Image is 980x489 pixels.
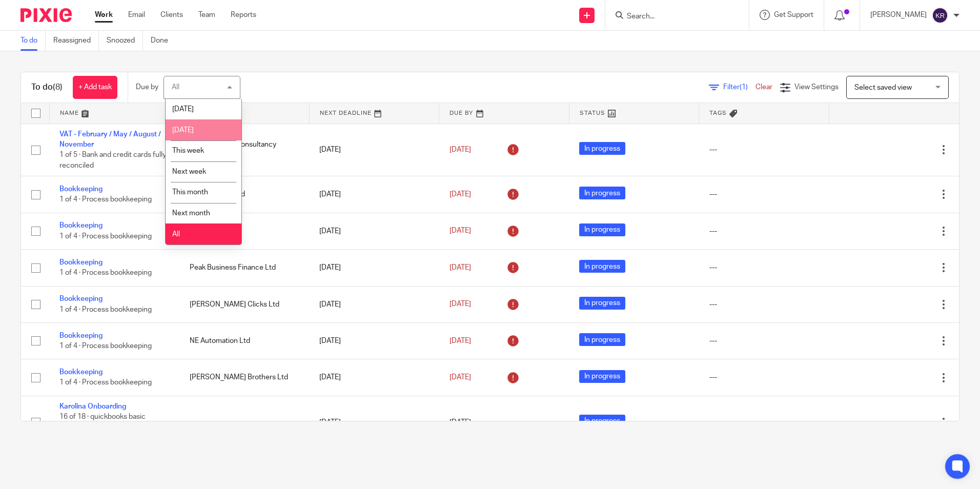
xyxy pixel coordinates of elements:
td: [PERSON_NAME] Brothers Ltd [179,359,310,396]
span: 1 of 4 · Process bookkeeping [59,233,152,240]
a: To do [21,31,46,51]
img: svg%3E [932,7,948,24]
span: In progress [579,333,625,346]
a: Bookkeeping [59,259,103,266]
td: [DATE] [309,213,439,249]
div: --- [709,262,819,273]
a: Reassigned [53,31,99,51]
a: Bookkeeping [59,332,103,339]
span: All [172,231,180,238]
td: [DATE] [309,286,439,322]
span: [DATE] [172,106,194,113]
span: (8) [53,83,63,91]
span: [DATE] [450,419,471,426]
td: [DATE] [309,359,439,396]
div: --- [709,226,819,236]
td: [DATE] [309,322,439,359]
span: In progress [579,223,625,236]
a: Work [95,10,113,20]
span: 1 of 4 · Process bookkeeping [59,306,152,313]
span: Tags [709,110,727,116]
td: Tor Fashion Ltd [179,213,310,249]
td: NE Automation Ltd [179,322,310,359]
td: [DATE] [309,124,439,176]
a: Bookkeeping [59,222,103,229]
h1: To do [31,82,63,93]
span: [DATE] [450,374,471,381]
td: [DATE] [309,396,439,449]
span: 1 of 4 · Process bookkeeping [59,196,152,203]
div: --- [709,417,819,427]
input: Search [626,12,718,22]
span: [DATE] [450,228,471,235]
td: [DATE] [309,250,439,286]
p: [PERSON_NAME] [870,10,927,20]
td: [PERSON_NAME] Clicks Ltd [179,286,310,322]
td: Contact Point Consultancy Limited [179,124,310,176]
span: In progress [579,415,625,427]
img: Pixie [21,8,72,22]
span: This month [172,189,208,196]
span: Next week [172,168,206,175]
a: Done [151,31,176,51]
span: 1 of 4 · Process bookkeeping [59,342,152,350]
div: --- [709,336,819,346]
span: 1 of 5 · Bank and credit cards fully reconciled [59,151,166,169]
td: [DATE] [309,176,439,213]
span: [DATE] [450,191,471,198]
a: Snoozed [107,31,143,51]
span: In progress [579,142,625,155]
span: In progress [579,187,625,199]
a: Bookkeeping [59,369,103,376]
span: 16 of 18 · quickbooks basic training complete - course and exam [59,413,157,441]
div: --- [709,372,819,382]
a: Karolina Onboarding [59,403,126,410]
a: Clients [160,10,183,20]
div: --- [709,145,819,155]
a: Bookkeeping [59,186,103,193]
p: Due by [136,82,158,92]
span: [DATE] [172,127,194,134]
a: VAT - February / May / August / November [59,131,161,148]
span: 1 of 4 · Process bookkeeping [59,269,152,276]
span: Get Support [774,11,813,18]
span: 1 of 4 · Process bookkeeping [59,379,152,386]
a: Reports [231,10,256,20]
a: + Add task [73,76,117,99]
span: View Settings [794,84,839,91]
span: In progress [579,260,625,273]
span: Next month [172,210,210,217]
span: [DATE] [450,301,471,308]
span: [DATE] [450,146,471,153]
span: (1) [740,84,748,91]
a: Team [198,10,215,20]
span: [DATE] [450,337,471,344]
div: --- [709,299,819,310]
a: Email [128,10,145,20]
a: Bookkeeping [59,295,103,302]
span: Select saved view [854,84,912,91]
td: Tasty Comms Ltd [179,176,310,213]
a: Clear [756,84,772,91]
span: [DATE] [450,264,471,271]
span: This week [172,147,204,154]
div: All [172,84,179,91]
td: Peak Business Finance Ltd [179,250,310,286]
span: Filter [723,84,756,91]
span: In progress [579,370,625,383]
span: In progress [579,297,625,310]
div: --- [709,189,819,199]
